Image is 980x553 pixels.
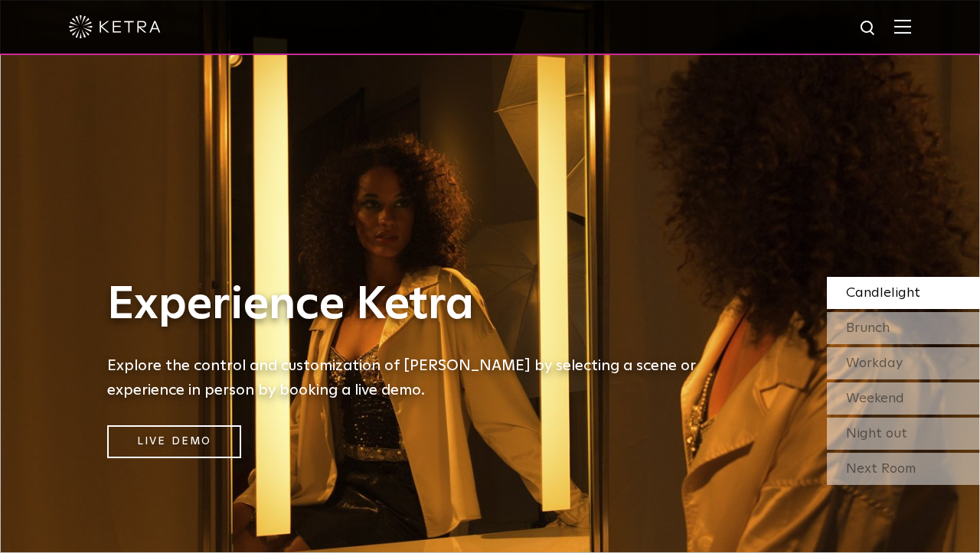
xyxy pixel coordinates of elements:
div: Next Room [827,453,980,485]
h1: Experience Ketra [107,280,720,330]
img: Hamburger%20Nav.svg [894,19,911,34]
span: Weekend [846,392,904,405]
img: search icon [859,19,878,38]
span: Candlelight [846,286,920,300]
img: ketra-logo-2019-white [69,15,161,38]
span: Workday [846,356,903,370]
a: Live Demo [107,425,241,458]
h5: Explore the control and customization of [PERSON_NAME] by selecting a scene or experience in pers... [107,353,720,402]
span: Brunch [846,321,890,335]
span: Night out [846,427,907,441]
